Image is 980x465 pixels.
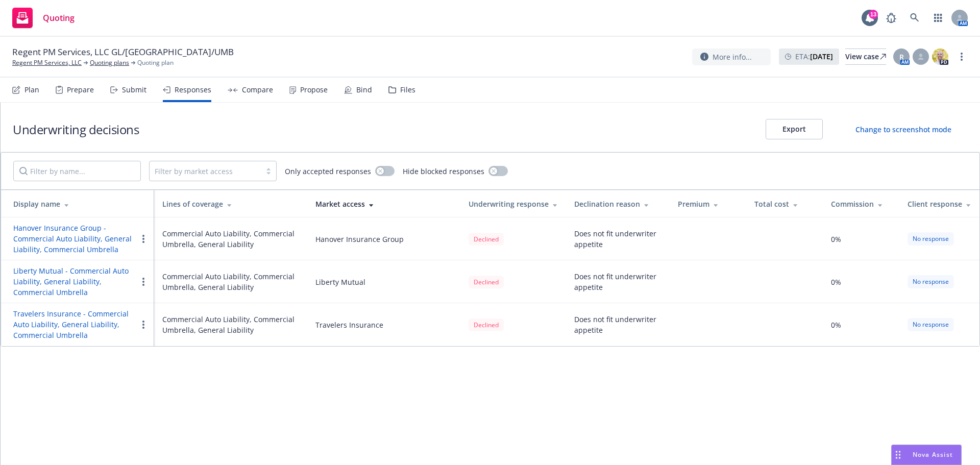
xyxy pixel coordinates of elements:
div: Does not fit underwriter appetite [574,228,661,250]
span: ETA : [795,51,833,62]
button: More info... [692,48,771,65]
button: Export [766,119,823,139]
div: No response [908,318,954,331]
a: Search [904,8,925,28]
div: Drag to move [892,445,904,464]
div: 13 [869,10,878,19]
div: Declination reason [574,199,661,209]
button: Liberty Mutual - Commercial Auto Liability, General Liability, Commercial Umbrella [13,265,137,298]
span: 0% [831,320,841,330]
div: Does not fit underwriter appetite [574,314,661,335]
a: Quoting [8,4,79,32]
div: Market access [315,199,452,209]
div: Submit [122,86,146,94]
div: Compare [242,86,273,94]
h1: Underwriting decisions [13,121,139,138]
span: R [899,52,904,62]
div: Declined [469,319,504,331]
a: View case [845,48,886,65]
div: Propose [300,86,328,94]
div: No response [908,232,954,245]
div: View case [845,49,886,64]
div: Commercial Auto Liability, Commercial Umbrella, General Liability [162,228,299,250]
span: Hide blocked responses [403,166,484,177]
div: Premium [678,199,738,209]
span: More info... [713,52,752,62]
a: Quoting plans [90,58,129,67]
span: Nova Assist [913,450,953,459]
a: Report a Bug [881,8,901,28]
a: Switch app [928,8,948,28]
input: Filter by name... [13,161,141,181]
span: Quoting plan [137,58,174,67]
div: Prepare [67,86,94,94]
div: Commercial Auto Liability, Commercial Umbrella, General Liability [162,314,299,335]
div: Commission [831,199,891,209]
button: Hanover Insurance Group - Commercial Auto Liability, General Liability, Commercial Umbrella [13,223,137,255]
div: Total cost [754,199,815,209]
div: Declined [469,233,504,246]
div: Files [400,86,415,94]
div: Display name [13,199,146,209]
div: Declined [469,276,504,288]
div: Client response [908,199,971,209]
div: Plan [24,86,39,94]
div: Underwriting response [469,199,558,209]
div: Does not fit underwriter appetite [574,271,661,292]
img: photo [932,48,948,65]
a: Regent PM Services, LLC [12,58,82,67]
div: Responses [175,86,211,94]
div: Hanover Insurance Group [315,234,404,244]
a: more [955,51,968,63]
span: Declined [469,318,504,331]
button: Nova Assist [891,445,962,465]
div: No response [908,275,954,288]
div: Bind [356,86,372,94]
div: Lines of coverage [162,199,299,209]
span: Only accepted responses [285,166,371,177]
div: Liberty Mutual [315,277,365,287]
div: Travelers Insurance [315,320,383,330]
span: 0% [831,234,841,244]
strong: [DATE] [810,52,833,61]
span: Regent PM Services, LLC GL/[GEOGRAPHIC_DATA]/UMB [12,46,234,58]
div: Commercial Auto Liability, Commercial Umbrella, General Liability [162,271,299,292]
button: Change to screenshot mode [839,119,968,139]
button: Travelers Insurance - Commercial Auto Liability, General Liability, Commercial Umbrella [13,308,137,340]
div: Change to screenshot mode [855,124,951,135]
span: Quoting [43,14,75,22]
span: 0% [831,277,841,287]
